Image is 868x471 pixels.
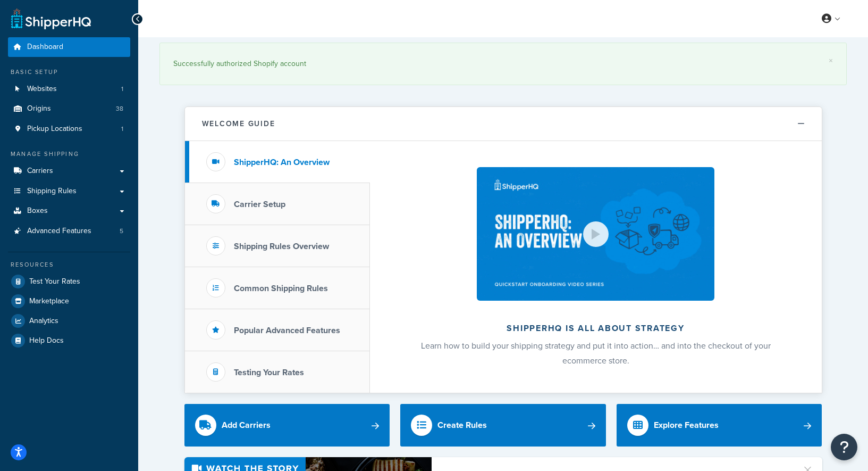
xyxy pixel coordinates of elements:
span: 38 [116,104,123,113]
span: 1 [121,125,123,134]
span: Websites [27,85,57,94]
h3: ShipperHQ: An Overview [234,158,330,167]
a: × [829,56,833,65]
button: Open Resource Center [831,434,857,460]
a: Test Your Rates [8,272,130,291]
a: Carriers [8,161,130,181]
a: Analytics [8,311,130,330]
span: Analytics [29,317,58,326]
div: Manage Shipping [8,150,130,159]
div: Successfully authorized Shopify account [173,56,833,71]
a: Shipping Rules [8,181,130,201]
span: Dashboard [27,43,63,52]
div: Create Rules [437,418,487,433]
a: Create Rules [400,404,606,447]
li: Origins [8,99,130,119]
span: Boxes [27,206,48,216]
li: Pickup Locations [8,119,130,139]
img: ShipperHQ is all about strategy [477,167,714,301]
a: Origins38 [8,99,130,119]
h2: Welcome Guide [202,120,275,128]
div: Add Carriers [222,418,271,433]
a: Boxes [8,201,130,221]
a: Advanced Features5 [8,221,130,241]
div: Resources [8,260,130,269]
div: Basic Setup [8,68,130,77]
li: Advanced Features [8,221,130,241]
button: Welcome Guide [185,107,822,141]
span: Help Docs [29,336,64,345]
h3: Shipping Rules Overview [234,242,329,251]
h2: ShipperHQ is all about strategy [398,324,794,333]
a: Help Docs [8,331,130,350]
h3: Testing Your Rates [234,368,304,377]
span: Pickup Locations [27,125,82,134]
span: Advanced Features [27,227,91,236]
a: Marketplace [8,292,130,311]
span: 5 [120,227,123,236]
a: Websites1 [8,79,130,99]
a: Dashboard [8,37,130,57]
li: Websites [8,79,130,99]
span: Origins [27,104,51,113]
span: Test Your Rates [29,277,80,286]
h3: Carrier Setup [234,200,285,209]
h3: Popular Advanced Features [234,326,340,335]
span: Carriers [27,167,53,176]
a: Explore Features [617,404,822,447]
span: Shipping Rules [27,187,77,196]
h3: Common Shipping Rules [234,284,328,293]
span: Learn how to build your shipping strategy and put it into action… and into the checkout of your e... [421,340,771,367]
span: 1 [121,85,123,94]
span: Marketplace [29,297,69,306]
a: Add Carriers [184,404,390,447]
div: Explore Features [654,418,719,433]
a: Pickup Locations1 [8,119,130,139]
